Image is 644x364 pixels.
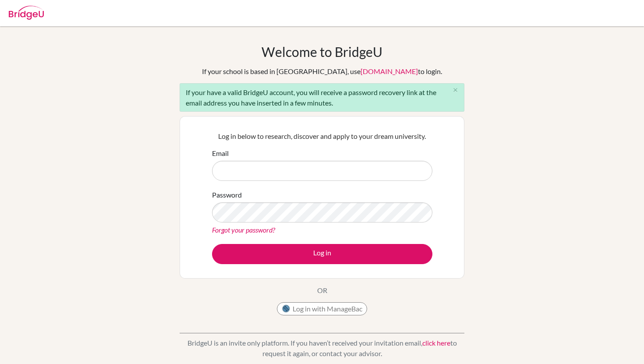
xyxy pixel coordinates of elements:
a: [DOMAIN_NAME] [361,67,418,75]
a: Forgot your password? [212,226,275,234]
p: Log in below to research, discover and apply to your dream university. [212,131,432,141]
i: close [452,87,459,93]
div: If your school is based in [GEOGRAPHIC_DATA], use to login. [202,66,442,77]
label: Password [212,190,242,200]
label: Email [212,148,229,159]
p: OR [317,285,327,296]
button: Close [446,84,464,97]
h1: Welcome to BridgeU [262,44,382,60]
button: Log in with ManageBac [277,302,367,315]
img: Bridge-U [9,6,44,20]
div: If your have a valid BridgeU account, you will receive a password recovery link at the email addr... [180,83,464,112]
a: click here [422,339,450,347]
button: Log in [212,244,432,264]
p: BridgeU is an invite only platform. If you haven’t received your invitation email, to request it ... [180,338,464,359]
